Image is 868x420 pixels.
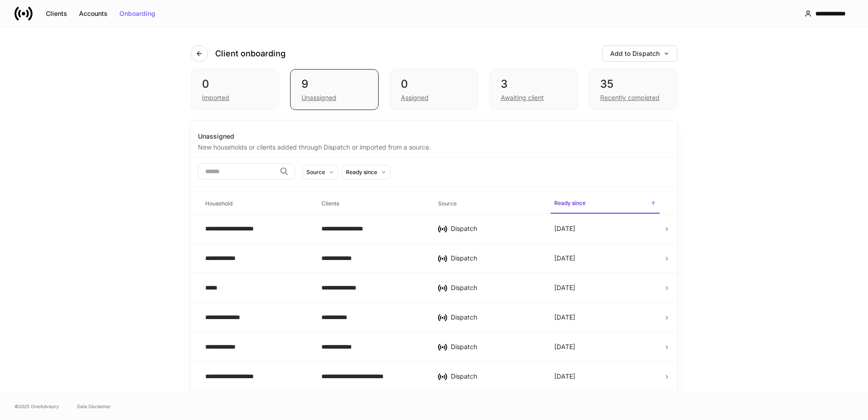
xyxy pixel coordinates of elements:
button: Source [302,165,338,180]
div: 0Assigned [390,69,478,110]
span: © 2025 OneAdvisory [15,403,59,410]
h6: Ready since [554,199,586,207]
div: Add to Dispatch [610,50,670,57]
h6: Clients [321,199,339,208]
div: Dispatch [451,372,540,381]
div: 3 [501,77,567,91]
span: Household [202,195,311,213]
div: Accounts [79,10,108,17]
button: Clients [40,6,73,21]
div: 35 [600,77,666,91]
div: Unassigned [198,132,670,141]
div: Ready since [346,168,377,176]
div: Dispatch [451,342,540,351]
div: Source [306,168,325,176]
span: Source [434,195,543,213]
div: Imported [202,93,229,102]
div: New households or clients added through Dispatch or imported from a source. [198,141,670,152]
div: Dispatch [451,313,540,322]
div: 3Awaiting client [489,69,578,110]
div: Dispatch [451,224,540,233]
div: Awaiting client [501,93,544,102]
h6: Source [438,199,457,208]
button: Ready since [342,165,390,180]
p: [DATE] [554,254,575,263]
p: [DATE] [554,224,575,233]
p: [DATE] [554,342,575,351]
div: 0 [202,77,268,91]
button: Add to Dispatch [602,45,677,62]
div: Assigned [401,93,429,102]
a: Data Disclaimer [77,403,111,410]
div: 9 [301,77,367,91]
div: Dispatch [451,254,540,263]
button: Onboarding [113,6,161,21]
div: Unassigned [301,93,336,102]
span: Ready since [551,194,660,214]
h4: Client onboarding [215,48,286,59]
button: Accounts [73,6,113,21]
div: Recently completed [600,93,660,102]
div: 0Imported [191,69,279,110]
h6: Household [205,199,232,208]
div: 35Recently completed [589,69,677,110]
div: 0 [401,77,467,91]
div: Dispatch [451,283,540,292]
p: [DATE] [554,313,575,322]
div: Onboarding [119,10,155,17]
span: Clients [318,195,427,213]
p: [DATE] [554,283,575,292]
div: Clients [46,10,67,17]
div: 9Unassigned [290,69,379,110]
p: [DATE] [554,372,575,381]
